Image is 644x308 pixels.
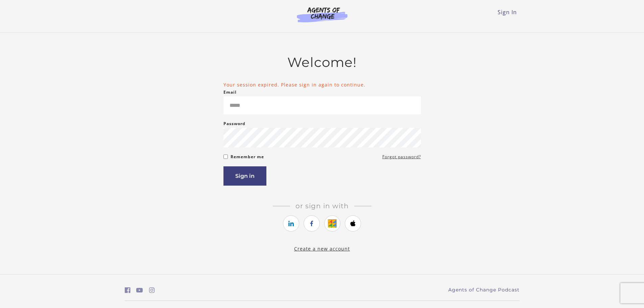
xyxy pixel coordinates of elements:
[223,166,266,186] button: Sign in
[223,120,245,128] label: Password
[324,215,340,232] a: https://courses.thinkific.com/users/auth/google?ss%5Breferral%5D=&ss%5Buser_return_to%5D=%2Faccou...
[448,286,520,293] a: Agents of Change Podcast
[382,153,421,161] a: Forgot password?
[125,287,130,293] i: https://www.facebook.com/groups/aswbtestprep (Open in a new window)
[294,245,350,252] a: Create a new account
[290,202,354,210] span: Or sign in with
[223,81,421,88] li: Your session expired. Please sign in again to continue.
[290,7,355,22] img: Agents of Change Logo
[136,285,143,295] a: https://www.youtube.com/c/AgentsofChangeTestPrepbyMeaganMitchell (Open in a new window)
[345,215,361,232] a: https://courses.thinkific.com/users/auth/apple?ss%5Breferral%5D=&ss%5Buser_return_to%5D=%2Faccoun...
[231,153,264,161] label: Remember me
[136,287,143,293] i: https://www.youtube.com/c/AgentsofChangeTestPrepbyMeaganMitchell (Open in a new window)
[304,215,320,232] a: https://courses.thinkific.com/users/auth/facebook?ss%5Breferral%5D=&ss%5Buser_return_to%5D=%2Facc...
[149,287,155,293] i: https://www.instagram.com/agentsofchangeprep/ (Open in a new window)
[125,285,130,295] a: https://www.facebook.com/groups/aswbtestprep (Open in a new window)
[223,88,237,96] label: Email
[223,54,421,70] h2: Welcome!
[283,215,299,232] a: https://courses.thinkific.com/users/auth/linkedin?ss%5Breferral%5D=&ss%5Buser_return_to%5D=%2Facc...
[498,8,517,16] a: Sign In
[149,285,155,295] a: https://www.instagram.com/agentsofchangeprep/ (Open in a new window)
